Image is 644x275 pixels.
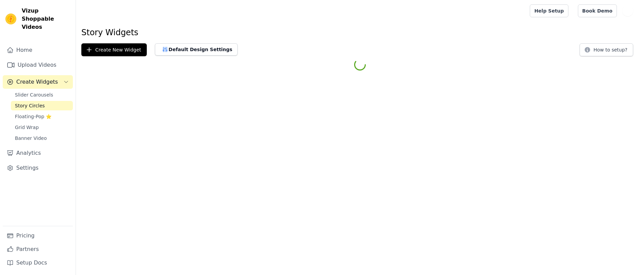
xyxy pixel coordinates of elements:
a: Floating-Pop ⭐ [11,112,73,121]
a: Slider Carousels [11,90,73,100]
a: Partners [3,242,73,256]
a: Story Circles [11,101,73,110]
button: Create Widgets [3,75,73,89]
span: Vizup Shoppable Videos [22,7,70,31]
a: Upload Videos [3,58,73,72]
span: Floating-Pop ⭐ [15,113,52,120]
button: How to setup? [580,43,633,56]
a: Help Setup [530,4,568,17]
a: Banner Video [11,133,73,143]
img: Vizup [5,14,16,24]
a: Setup Docs [3,256,73,270]
a: How to setup? [580,48,633,55]
span: Slider Carousels [15,91,53,98]
span: Story Circles [15,102,45,109]
button: Create New Widget [81,43,147,56]
a: Analytics [3,146,73,160]
button: Default Design Settings [155,43,238,56]
a: Home [3,43,73,57]
a: Grid Wrap [11,123,73,132]
a: Settings [3,161,73,175]
a: Pricing [3,229,73,242]
span: Grid Wrap [15,124,39,131]
span: Banner Video [15,135,47,142]
span: Create Widgets [16,78,58,86]
h1: Story Widgets [81,27,639,38]
a: Book Demo [578,4,617,17]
